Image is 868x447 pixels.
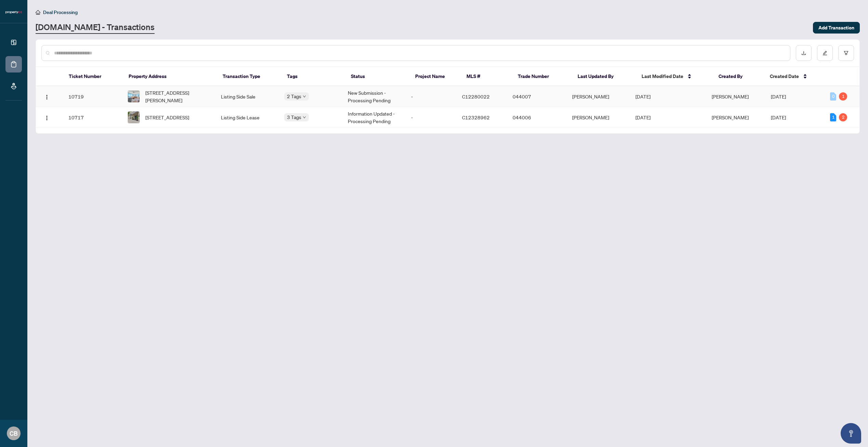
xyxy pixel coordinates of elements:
[823,51,827,55] span: edit
[145,89,210,104] span: [STREET_ADDRESS][PERSON_NAME]
[215,86,279,107] td: Listing Side Sale
[567,86,630,107] td: [PERSON_NAME]
[123,67,217,86] th: Property Address
[830,113,836,121] div: 1
[406,107,456,128] td: -
[770,73,799,80] span: Created Date
[461,67,512,86] th: MLS #
[817,45,833,61] button: edit
[63,67,123,86] th: Ticket Number
[43,9,78,15] span: Deal Processing
[635,93,650,100] span: [DATE]
[410,67,461,86] th: Project Name
[712,114,749,120] span: [PERSON_NAME]
[635,114,650,120] span: [DATE]
[838,45,854,61] button: filter
[771,114,786,120] span: [DATE]
[507,86,566,107] td: 044007
[801,51,806,55] span: download
[44,115,50,121] img: Logo
[507,107,566,128] td: 044006
[636,67,713,86] th: Last Modified Date
[287,113,301,121] span: 3 Tags
[63,107,122,128] td: 10717
[10,429,18,438] span: CB
[764,67,824,86] th: Created Date
[512,67,572,86] th: Trade Number
[128,91,140,102] img: thumbnail-img
[342,107,406,128] td: Information Updated - Processing Pending
[462,114,490,120] span: C12328962
[36,10,40,15] span: home
[303,116,306,119] span: down
[41,91,52,102] button: Logo
[281,67,346,86] th: Tags
[217,67,281,86] th: Transaction Type
[128,111,140,123] img: thumbnail-img
[771,93,786,100] span: [DATE]
[345,67,410,86] th: Status
[839,113,847,121] div: 2
[41,112,52,123] button: Logo
[63,86,122,107] td: 10719
[342,86,406,107] td: New Submission - Processing Pending
[36,22,155,34] a: [DOMAIN_NAME] - Transactions
[287,92,301,100] span: 2 Tags
[818,22,854,33] span: Add Transaction
[830,92,836,101] div: 0
[406,86,456,107] td: -
[841,423,861,444] button: Open asap
[844,51,849,55] span: filter
[572,67,636,86] th: Last Updated By
[642,73,683,80] span: Last Modified Date
[713,67,764,86] th: Created By
[303,95,306,98] span: down
[5,10,22,14] img: logo
[462,93,490,100] span: C12280022
[215,107,279,128] td: Listing Side Lease
[796,45,812,61] button: download
[813,22,860,34] button: Add Transaction
[145,114,189,121] span: [STREET_ADDRESS]
[712,93,749,100] span: [PERSON_NAME]
[567,107,630,128] td: [PERSON_NAME]
[44,94,50,100] img: Logo
[839,92,847,101] div: 1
